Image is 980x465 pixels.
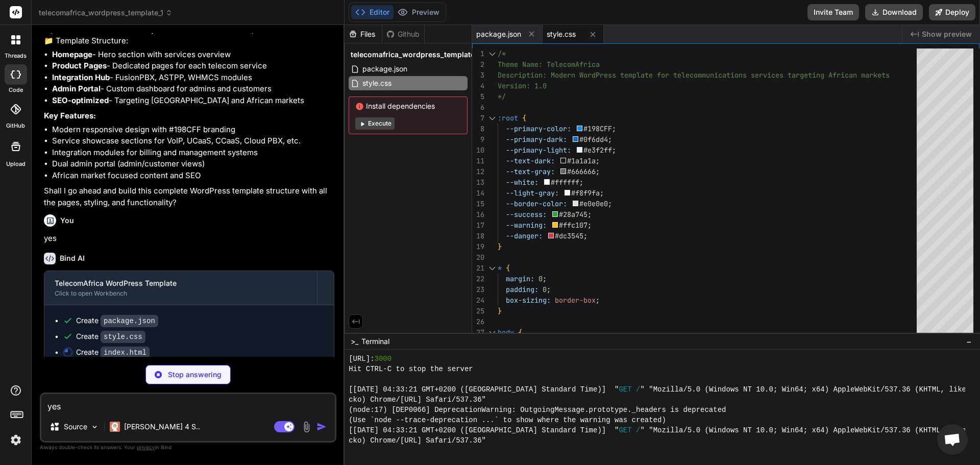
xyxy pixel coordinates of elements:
[485,113,499,124] div: Click to collapse the range.
[472,166,484,177] div: 12
[472,48,484,59] div: 1
[498,70,702,80] span: Description: Modern WordPress template for telecom
[472,156,484,166] div: 11
[596,167,600,176] span: ;
[472,252,484,263] div: 20
[9,86,23,94] label: code
[44,111,96,120] strong: Key Features:
[351,336,358,347] span: >_
[137,444,155,450] span: privacy
[52,60,334,72] li: - Dedicated pages for each telecom service
[964,333,974,350] button: −
[498,242,502,251] span: }
[472,316,484,327] div: 26
[394,5,444,19] button: Preview
[44,24,334,47] p: 🔧 Tech Stack: WordPress-style HTML + CSS + JavaScript + PHP structure 📁 Template Structure:
[567,156,596,165] span: #1a1a1a
[6,160,26,168] label: Upload
[349,395,486,405] span: cko) Chrome/[URL] Safari/537.36"
[301,421,312,433] img: attachment
[966,336,972,347] span: −
[52,72,334,84] li: - FusionPBX, ASTPP, WHMCS modules
[168,370,222,380] p: Stop answering
[555,231,583,240] span: #dc3545
[76,331,145,342] div: Create
[349,364,473,374] span: Hit CTRL-C to stop the server
[559,221,587,230] span: #ffc107
[485,48,499,59] div: Click to collapse the range.
[44,271,317,305] button: TelecomAfrica WordPress TemplateClick to open Workbench
[506,296,551,305] span: box-sizing:
[922,29,972,39] span: Show preview
[596,296,600,305] span: ;
[498,328,514,337] span: body
[349,425,619,435] span: [[DATE] 04:33:21 GMT+0200 ([GEOGRAPHIC_DATA] Standard Time)] "
[506,167,555,176] span: --text-gray:
[608,135,612,144] span: ;
[472,145,484,156] div: 10
[506,156,555,165] span: --text-dark:
[506,124,571,133] span: --primary-color:
[110,422,120,432] img: Claude 4 Sonnet
[472,81,484,91] div: 4
[6,121,25,130] label: GitHub
[555,296,596,305] span: border-box
[498,113,518,123] span: :root
[55,289,307,298] div: Click to open Workbench
[583,231,587,240] span: ;
[472,241,484,252] div: 19
[7,431,24,449] img: settings
[472,70,484,81] div: 3
[355,101,461,111] span: Install dependencies
[506,199,567,208] span: --border-color:
[929,4,975,20] button: Deploy
[349,384,619,395] span: [[DATE] 04:33:21 GMT+0200 ([GEOGRAPHIC_DATA] Standard Time)] "
[506,274,534,283] span: margin:
[485,263,499,274] div: Click to collapse the range.
[52,147,334,159] li: Integration modules for billing and management systems
[52,49,334,61] li: - Hero section with services overview
[472,274,484,284] div: 22
[472,263,484,274] div: 21
[506,221,547,230] span: --warning:
[506,285,538,294] span: padding:
[52,95,109,105] strong: SEO-optimized
[101,331,145,343] code: style.css
[52,158,334,170] li: Dual admin portal (admin/customer views)
[485,327,499,338] div: Click to collapse the range.
[636,425,640,435] span: /
[476,29,521,39] span: package.json
[52,170,334,182] li: African market focused content and SEO
[640,425,979,435] span: " "Mozilla/5.0 (Windows NT 10.0; Win64; x64) AppleWebKit/537.36 (KHTML, like Ge
[60,215,74,226] h6: You
[64,422,87,432] p: Source
[60,253,85,263] h6: Bind AI
[52,124,334,136] li: Modern responsive design with #198CFF branding
[506,231,543,240] span: --danger:
[583,124,612,133] span: #198CFF
[52,135,334,147] li: Service showcase sections for VoIP, UCaaS, CCaaS, Cloud PBX, etc.
[349,435,486,446] span: cko) Chrome/[URL] Safari/537.36"
[547,285,551,294] span: ;
[316,422,327,432] img: icon
[506,188,559,198] span: --light-gray:
[101,347,150,359] code: index.html
[76,315,158,326] div: Create
[52,72,110,82] strong: Integration Hub
[55,278,307,288] div: TelecomAfrica WordPress Template
[702,70,890,80] span: munications services targeting African markets
[472,102,484,113] div: 6
[567,167,596,176] span: #666666
[506,145,571,155] span: --primary-light:
[506,210,547,219] span: --success:
[506,178,538,187] span: --white:
[472,284,484,295] div: 23
[587,221,592,230] span: ;
[472,295,484,306] div: 24
[619,425,631,435] span: GET
[5,52,27,60] label: threads
[600,188,604,198] span: ;
[587,210,592,219] span: ;
[547,29,576,39] span: style.css
[498,60,600,69] span: Theme Name: TelecomAfrica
